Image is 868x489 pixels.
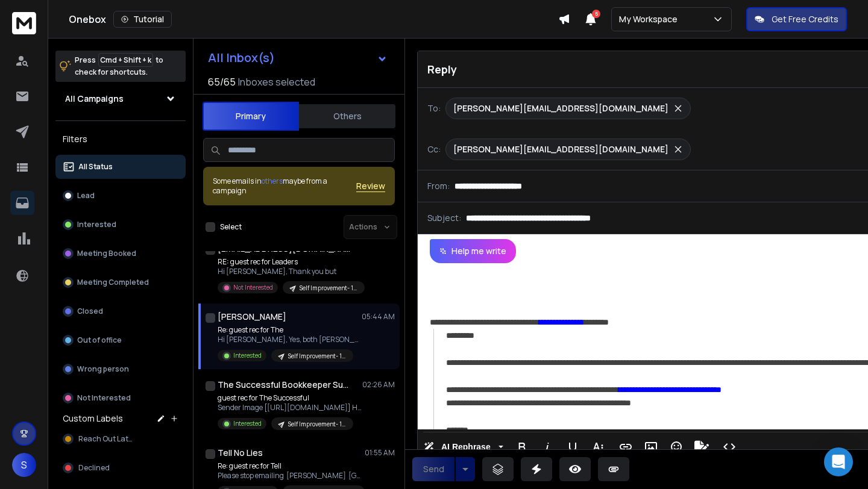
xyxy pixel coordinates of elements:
[772,13,838,25] p: Get Free Credits
[619,13,682,25] p: My Workspace
[218,471,362,481] p: Please stop emailing [PERSON_NAME] [GEOGRAPHIC_DATA]
[439,442,493,452] span: AI Rephrase
[77,191,95,201] p: Lead
[690,435,713,459] button: Signature
[233,351,262,360] p: Interested
[208,52,275,64] h1: All Inbox(s)
[233,283,273,292] p: Not Interested
[98,53,153,67] span: Cmd + Shift + k
[427,180,450,192] p: From:
[233,419,262,428] p: Interested
[77,278,149,287] p: Meeting Completed
[55,155,186,179] button: All Status
[427,102,441,114] p: To:
[427,61,457,78] p: Reply
[12,453,36,477] button: S
[55,270,186,294] button: Meeting Completed
[203,102,299,131] button: Primary
[213,176,356,196] div: Some emails in maybe from a campaign
[78,162,113,172] p: All Status
[511,435,533,459] button: Bold (⌘B)
[78,434,135,444] span: Reach Out Later
[561,435,584,459] button: Underline (⌘U)
[77,220,116,229] p: Interested
[55,456,186,480] button: Declined
[218,393,362,403] p: guest rec for The Successful
[75,54,163,78] p: Press to check for shortcuts.
[218,311,286,323] h1: [PERSON_NAME]
[218,267,362,276] p: Hi [PERSON_NAME], Thank you but
[430,239,516,263] button: Help me write
[69,11,558,28] div: Onebox
[55,213,186,237] button: Interested
[218,257,362,267] p: RE: guest rec for Leaders
[77,307,103,316] p: Closed
[77,364,129,374] p: Wrong person
[640,435,662,459] button: Insert Image (⌘P)
[536,435,559,459] button: Italic (⌘I)
[55,131,186,148] h3: Filters
[427,143,441,155] p: Cc:
[614,435,637,459] button: Insert Link (⌘K)
[421,435,506,459] button: AI Rephrase
[77,335,122,345] p: Out of office
[824,447,853,476] div: Open Intercom Messenger
[55,299,186,323] button: Closed
[78,463,110,473] span: Declined
[262,176,283,186] span: others
[218,461,362,471] p: Re: guest rec for Tell
[218,403,362,413] p: Sender Image [[URL][DOMAIN_NAME]] Hi [PERSON_NAME], Thanks for
[587,435,609,459] button: More Text
[55,328,186,352] button: Out of office
[299,103,395,129] button: Others
[218,379,350,391] h1: The Successful Bookkeeper Support
[746,7,847,31] button: Get Free Credits
[288,352,346,361] p: Self Improvement- 1k-10k
[55,386,186,410] button: Not Interested
[55,184,186,208] button: Lead
[356,180,385,192] button: Review
[220,222,242,232] label: Select
[453,143,668,155] p: [PERSON_NAME][EMAIL_ADDRESS][DOMAIN_NAME]
[113,11,172,28] button: Tutorial
[238,75,315,89] h3: Inboxes selected
[218,447,263,459] h1: Tell No Lies
[288,420,346,429] p: Self Improvement- 1k-10k
[55,241,186,266] button: Meeting Booked
[55,357,186,381] button: Wrong person
[55,87,186,111] button: All Campaigns
[365,448,395,458] p: 01:55 AM
[718,435,741,459] button: Code View
[63,413,123,425] h3: Custom Labels
[208,75,236,89] span: 65 / 65
[77,249,136,258] p: Meeting Booked
[362,380,395,390] p: 02:26 AM
[665,435,688,459] button: Emoticons
[362,312,395,322] p: 05:44 AM
[55,427,186,451] button: Reach Out Later
[198,46,397,70] button: All Inbox(s)
[218,335,362,344] p: Hi [PERSON_NAME], Yes, both [PERSON_NAME]
[300,284,357,293] p: Self Improvement- 1k-10k
[427,212,461,224] p: Subject:
[218,325,362,335] p: Re: guest rec for The
[77,393,131,403] p: Not Interested
[65,93,124,105] h1: All Campaigns
[453,102,668,114] p: [PERSON_NAME][EMAIL_ADDRESS][DOMAIN_NAME]
[592,10,600,18] span: 5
